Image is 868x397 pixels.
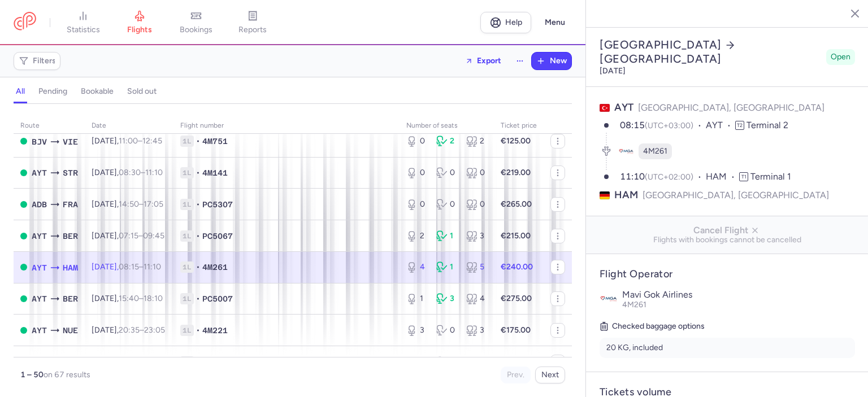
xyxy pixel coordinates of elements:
[63,324,78,337] span: NUE
[595,235,860,245] span: Flights with bookings cannot be cancelled
[119,231,138,241] time: 07:15
[706,171,739,184] span: HAM
[620,171,645,182] time: 11:10
[501,294,532,303] strong: €275.00
[600,320,855,333] h5: Checked baggage options
[532,53,571,69] button: New
[38,86,67,97] h4: pending
[85,117,173,134] th: date
[180,293,194,304] span: 1L
[180,167,194,178] span: 1L
[466,356,487,368] div: 3
[501,136,531,146] strong: €125.00
[466,167,487,178] div: 0
[202,230,233,242] span: PC5067
[466,325,487,336] div: 3
[739,172,748,181] span: T1
[501,168,531,177] strong: €219.00
[92,199,163,209] span: [DATE],
[32,136,47,148] span: BJV
[119,199,139,209] time: 14:50
[92,262,161,272] span: [DATE],
[180,136,194,147] span: 1L
[63,136,78,148] span: VIE
[406,167,427,178] div: 0
[406,136,427,147] div: 0
[119,294,139,303] time: 15:40
[501,231,531,241] strong: €215.00
[196,167,200,178] span: •
[643,146,667,157] span: 4M261
[466,199,487,210] div: 0
[14,53,60,69] button: Filters
[119,136,138,146] time: 11:00
[196,293,200,304] span: •
[645,121,693,130] span: (UTC+03:00)
[180,356,194,368] span: 1L
[643,188,829,202] span: [GEOGRAPHIC_DATA], [GEOGRAPHIC_DATA]
[92,325,165,335] span: [DATE],
[119,199,163,209] span: –
[196,356,200,368] span: •
[501,357,532,367] strong: €225.00
[144,294,163,303] time: 18:10
[535,367,565,383] button: Next
[119,136,162,146] span: –
[16,86,25,97] h4: all
[119,168,141,177] time: 08:30
[202,136,228,147] span: 4M751
[202,167,228,178] span: 4M141
[119,262,161,272] span: –
[406,293,427,304] div: 1
[202,199,233,210] span: PC5307
[144,199,163,209] time: 17:05
[145,168,163,177] time: 11:10
[119,231,164,241] span: –
[614,188,638,202] span: HAM
[111,10,168,35] a: flights
[595,225,860,235] span: Cancel Flight
[436,325,457,336] div: 0
[436,230,457,242] div: 1
[196,230,200,242] span: •
[81,86,114,97] h4: bookable
[202,293,233,304] span: PC5007
[63,167,78,179] span: STR
[32,293,47,305] span: AYT
[501,325,531,335] strong: €175.00
[92,168,163,177] span: [DATE],
[180,25,212,35] span: bookings
[202,356,233,368] span: PC5045
[32,198,47,211] span: ADB
[173,117,400,134] th: Flight number
[750,171,791,182] span: Terminal 1
[196,261,200,273] span: •
[600,66,626,76] time: [DATE]
[32,356,47,368] span: AYT
[32,167,47,179] span: AYT
[32,261,47,274] span: AYT
[400,117,494,134] th: number of seats
[92,357,161,367] span: [DATE],
[14,117,85,134] th: route
[831,51,850,63] span: Open
[119,168,163,177] span: –
[67,25,100,35] span: statistics
[477,56,501,65] span: Export
[618,143,634,159] figure: 4M airline logo
[142,136,162,146] time: 12:45
[538,12,572,33] button: Menu
[92,294,163,303] span: [DATE],
[44,370,90,379] span: on 67 results
[33,56,56,66] span: Filters
[494,117,544,134] th: Ticket price
[196,136,200,147] span: •
[406,199,427,210] div: 0
[436,136,457,147] div: 2
[501,199,532,209] strong: €265.00
[622,300,646,309] span: 4M261
[20,370,44,379] strong: 1 – 50
[63,198,78,211] span: FRA
[436,199,457,210] div: 0
[436,261,457,273] div: 1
